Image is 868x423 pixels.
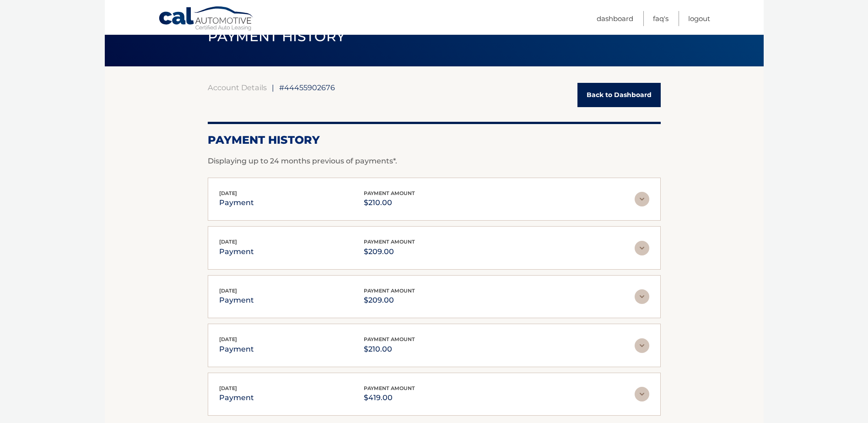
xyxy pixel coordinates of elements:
[219,391,254,404] p: payment
[364,196,415,209] p: $210.00
[635,338,649,353] img: accordion-rest.svg
[219,385,237,391] span: [DATE]
[208,133,661,147] h2: Payment History
[653,11,669,26] a: FAQ's
[364,190,415,196] span: payment amount
[577,83,661,107] a: Back to Dashboard
[272,83,274,92] span: |
[635,241,649,255] img: accordion-rest.svg
[364,385,415,391] span: payment amount
[219,245,254,258] p: payment
[279,83,335,92] span: #44455902676
[635,192,649,206] img: accordion-rest.svg
[364,239,415,245] span: payment amount
[635,387,649,401] img: accordion-rest.svg
[364,294,415,307] p: $209.00
[364,391,415,404] p: $419.00
[364,287,415,294] span: payment amount
[158,6,254,33] a: Cal Automotive
[219,196,254,209] p: payment
[597,11,633,26] a: Dashboard
[688,11,710,26] a: Logout
[208,83,267,92] a: Account Details
[219,336,237,342] span: [DATE]
[364,343,415,356] p: $210.00
[208,28,345,45] span: PAYMENT HISTORY
[219,287,237,294] span: [DATE]
[364,245,415,258] p: $209.00
[364,336,415,342] span: payment amount
[219,294,254,307] p: payment
[219,239,237,245] span: [DATE]
[219,190,237,196] span: [DATE]
[208,156,661,167] p: Displaying up to 24 months previous of payments*.
[635,289,649,304] img: accordion-rest.svg
[219,343,254,356] p: payment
